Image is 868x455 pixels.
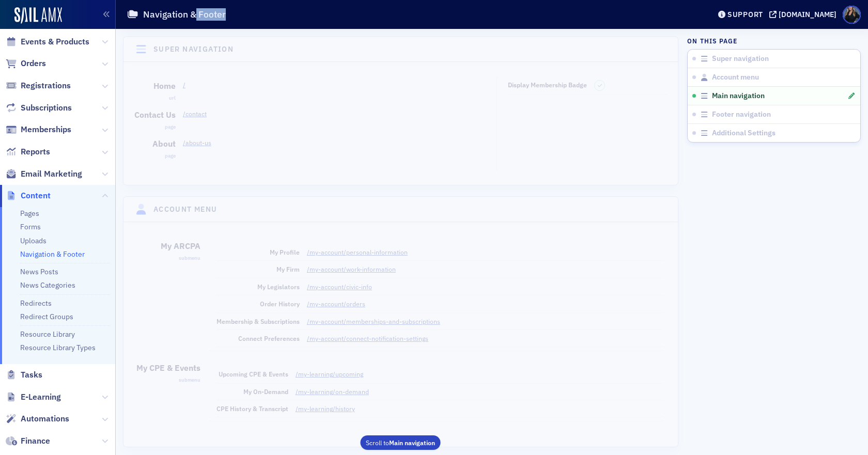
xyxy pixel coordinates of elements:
[165,123,176,130] span: page
[134,138,176,150] h3: About
[183,109,214,118] a: /contact
[183,80,193,89] a: /
[21,190,51,201] span: Content
[238,334,300,342] span: Connect Preferences
[6,58,46,69] a: Orders
[21,124,71,135] span: Memberships
[20,236,47,245] a: Uploads
[260,300,300,308] span: Order History
[843,6,861,24] span: Profile
[6,190,51,201] a: Content
[779,10,836,19] div: [DOMAIN_NAME]
[21,168,82,180] span: Email Marketing
[296,387,377,396] a: /my-learning/on-demand
[21,58,46,69] span: Orders
[20,343,96,352] a: Resource Library Types
[6,102,72,114] a: Subscriptions
[153,44,234,55] h4: Super navigation
[134,80,176,92] h3: Home
[136,362,200,374] h3: My CPE & Events
[153,204,218,215] h4: Account menu
[276,265,300,273] span: My Firm
[21,435,50,447] span: Finance
[307,334,436,343] a: /my-account/connect-notification-settings
[136,240,200,253] h3: My ARCPA
[143,8,226,21] h1: Navigation & Footer
[21,369,42,381] span: Tasks
[687,36,861,45] h4: On this page
[270,248,300,256] span: My Profile
[216,317,300,325] span: Membership & Subscriptions
[165,152,176,159] span: page
[296,404,363,413] a: /my-learning/history
[216,404,288,413] span: CPE History & Transcript
[6,124,71,135] a: Memberships
[6,391,61,403] a: E-Learning
[727,10,763,19] div: Support
[20,222,41,231] a: Forms
[20,249,85,259] a: Navigation & Footer
[21,413,69,425] span: Automations
[243,387,288,396] span: My On-Demand
[20,312,73,321] a: Redirect Groups
[508,81,587,89] span: Display Membership Badge
[14,7,62,24] img: SailAMX
[307,247,415,257] a: /my-account/personal-information
[6,168,82,180] a: Email Marketing
[169,95,176,101] span: url
[21,36,89,48] span: Events & Products
[6,435,50,447] a: Finance
[712,73,759,82] span: Account menu
[307,299,373,308] a: /my-account/orders
[307,317,448,326] a: /my-account/memberships-and-subscriptions
[6,146,50,158] a: Reports
[21,102,72,114] span: Subscriptions
[21,391,61,403] span: E-Learning
[6,413,69,425] a: Automations
[712,91,765,101] span: Main navigation
[307,264,404,274] a: /my-account/work-information
[20,299,52,308] a: Redirects
[6,36,89,48] a: Events & Products
[6,369,42,381] a: Tasks
[307,282,380,291] a: /my-account/civic-info
[361,435,441,450] button: Scroll toMain navigation
[20,267,58,276] a: News Posts
[21,146,50,158] span: Reports
[183,138,219,147] a: /about-us
[712,129,776,138] span: Additional Settings
[179,255,200,261] span: submenu
[21,80,71,91] span: Registrations
[179,376,200,383] span: submenu
[712,110,771,119] span: Footer navigation
[389,438,435,446] span: Main navigation
[20,209,39,218] a: Pages
[257,283,300,291] span: My Legislators
[296,369,371,379] a: /my-learning/upcoming
[20,330,75,339] a: Resource Library
[20,280,75,290] a: News Categories
[712,54,769,64] span: Super navigation
[6,80,71,91] a: Registrations
[219,370,288,378] span: Upcoming CPE & Events
[134,109,176,121] h3: Contact Us
[769,11,840,18] button: [DOMAIN_NAME]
